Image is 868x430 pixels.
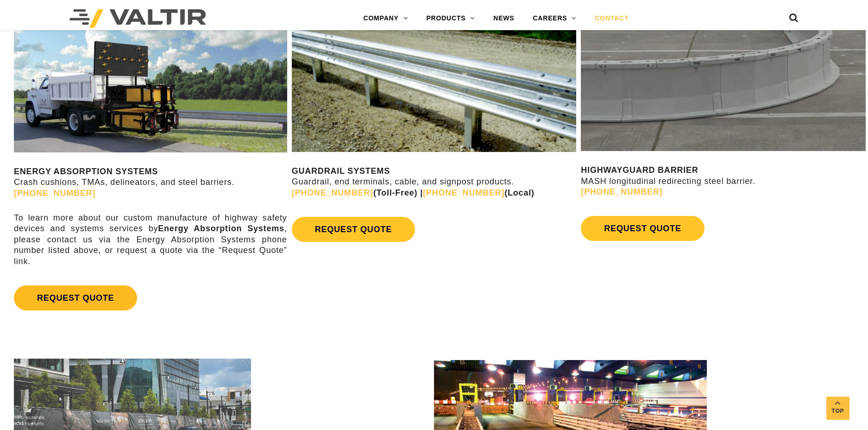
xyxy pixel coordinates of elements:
[14,213,287,267] p: To learn more about our custom manufacture of highway safety devices and systems services by , pl...
[581,165,866,197] p: MASH longitudinal redirecting steel barrier.
[14,9,287,152] img: SS180M Contact Us Page Image
[292,9,577,152] img: Guardrail Contact Us Page Image
[292,188,373,197] a: [PHONE_NUMBER]
[581,165,698,175] strong: HIGHWAYGUARD BARRIER
[826,397,849,420] a: Top
[14,166,287,199] p: Crash cushions, TMAs, delineators, and steel barriers.
[581,9,866,151] img: Radius-Barrier-Section-Highwayguard3
[423,188,504,197] a: [PHONE_NUMBER]
[292,188,535,197] strong: (Toll-Free) | (Local)
[581,216,704,241] a: REQUEST QUOTE
[292,217,415,242] a: REQUEST QUOTE
[484,9,523,28] a: NEWS
[292,166,577,198] p: Guardrail, end terminals, cable, and signpost products.
[581,187,662,196] a: [PHONE_NUMBER]
[158,224,284,233] strong: Energy Absorption Systems
[292,166,390,176] strong: GUARDRAIL SYSTEMS
[14,285,137,310] a: REQUEST QUOTE
[14,189,95,198] a: [PHONE_NUMBER]
[14,167,158,176] strong: ENERGY ABSORPTION SYSTEMS
[826,406,849,417] span: Top
[523,9,585,28] a: CAREERS
[417,9,484,28] a: PRODUCTS
[585,9,638,28] a: CONTACT
[69,9,206,28] img: Valtir
[354,9,417,28] a: COMPANY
